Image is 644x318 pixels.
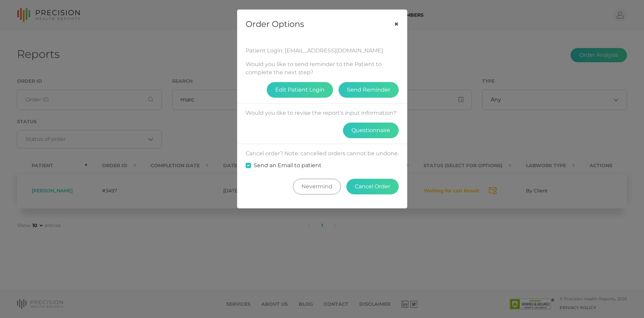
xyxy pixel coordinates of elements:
h5: Order Options [246,18,304,30]
div: Patient Login: [EMAIL_ADDRESS][DOMAIN_NAME] [246,47,399,55]
label: Send an Email to patient [254,161,321,170]
button: Edit Patient Login [267,82,333,98]
button: Send Reminder [338,82,399,98]
button: Close [386,10,407,38]
button: Cancel Order [346,179,399,194]
div: Would you like to send reminder to the Patient to complete the next step? Would you like to revis... [237,38,407,208]
button: Nevermind [293,179,341,194]
button: Questionnaire [343,123,399,138]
